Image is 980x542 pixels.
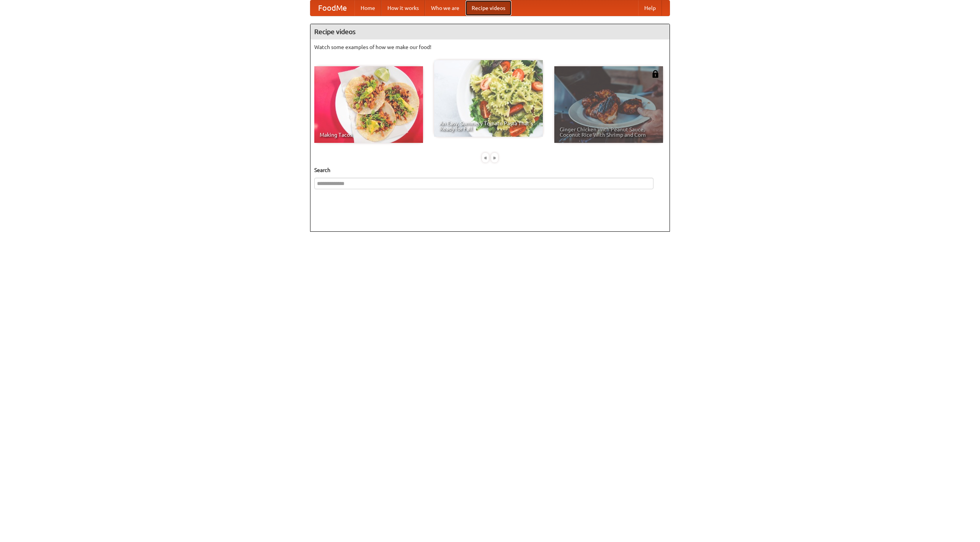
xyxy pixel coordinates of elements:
a: Making Tacos [314,66,423,143]
span: Making Tacos [320,132,418,138]
p: Watch some examples of how we make our food! [314,43,666,51]
div: » [491,153,498,162]
a: An Easy, Summery Tomato Pasta That's Ready for Fall [434,60,543,137]
a: Home [354,0,381,16]
h5: Search [314,166,666,174]
a: FoodMe [310,0,354,16]
a: How it works [381,0,425,16]
a: Recipe videos [465,0,511,16]
img: 483408.png [652,70,659,78]
span: An Easy, Summery Tomato Pasta That's Ready for Fall [439,121,537,131]
h4: Recipe videos [310,24,670,39]
div: « [482,153,489,162]
a: Who we are [425,0,465,16]
a: Help [638,0,662,16]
